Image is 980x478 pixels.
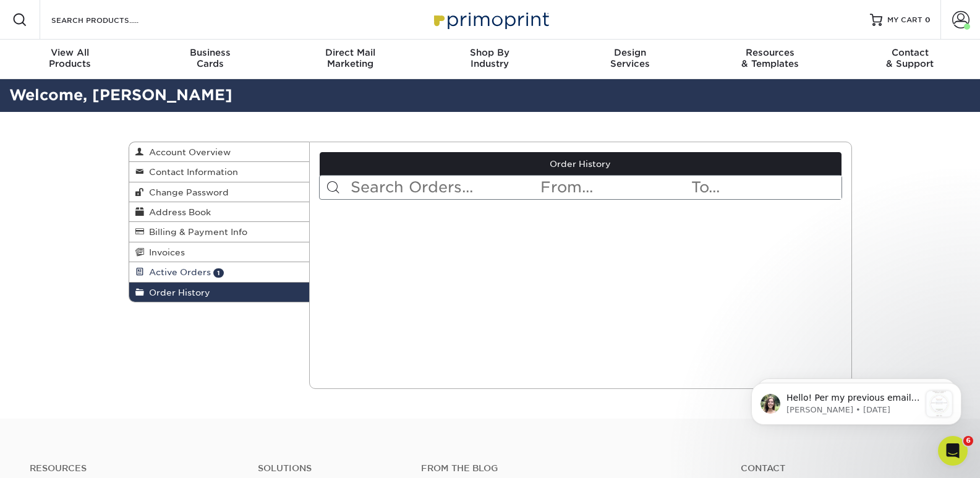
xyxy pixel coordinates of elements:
[560,47,700,58] span: Design
[60,6,140,15] h1: [PERSON_NAME]
[169,318,237,345] div: Thank you!
[8,5,32,28] button: go back
[560,40,700,79] a: DesignServices
[10,192,179,219] div: Hi [PERSON_NAME], happy to help
[420,47,560,69] div: Industry
[53,166,211,177] div: joined the conversation
[30,463,239,474] h4: Resources
[11,357,237,378] textarea: Message…
[194,5,217,28] button: Home
[140,47,279,69] div: Cards
[420,47,560,58] span: Shop By
[733,358,980,445] iframe: Intercom notifications message
[10,318,237,360] div: Alberto says…
[144,288,210,297] span: Order History
[79,383,88,393] button: Start recording
[963,436,973,446] span: 6
[45,90,237,153] div: Hi, I've just submitted the requested file for this order. I would be grateful if you could confi...
[10,163,237,192] div: Erica says…
[320,152,842,176] a: Order History
[129,162,310,182] a: Contact Information
[53,167,122,176] b: [PERSON_NAME]
[741,463,950,474] a: Contact
[349,176,539,199] input: Search Orders...
[700,47,840,58] span: Resources
[144,187,229,197] span: Change Password
[37,165,49,177] img: Profile image for Erica
[539,176,690,199] input: From...
[10,74,237,90] div: [DATE]
[39,383,49,393] button: Emoji picker
[280,47,420,58] span: Direct Mail
[280,40,420,79] a: Direct MailMarketing
[129,242,310,262] a: Invoices
[50,12,171,27] input: SEARCH PRODUCTS.....
[59,383,69,393] button: Gif picker
[20,298,123,305] div: [PERSON_NAME] • Just now
[10,90,237,163] div: Alberto says…
[840,40,980,79] a: Contact& Support
[280,47,420,69] div: Marketing
[421,463,707,474] h4: From the Blog
[35,7,55,27] img: Profile image for Erica
[144,147,231,157] span: Account Overview
[19,383,29,393] button: Upload attachment
[54,35,187,168] span: Hello! Per my previous email, I have attached a template for the round sticker to assist you with...
[217,5,239,27] div: Close
[211,378,232,398] button: Send a message…
[54,46,187,58] p: Message from Julie, sent 1w ago
[144,227,247,237] span: Billing & Payment Info
[54,98,228,146] div: Hi, I've just submitted the requested file for this order. I would be grateful if you could confi...
[144,267,211,277] span: Active Orders
[129,202,310,222] a: Address Book
[213,268,224,278] span: 1
[690,176,841,199] input: To...
[420,40,560,79] a: Shop ByIndustry
[840,47,980,58] span: Contact
[144,247,185,257] span: Invoices
[179,325,228,338] div: Thank you!
[10,220,237,318] div: Erica says…
[129,142,310,162] a: Account Overview
[10,220,203,296] div: Our Processing team will review your new files shortly. If they find any issues or have any conce...
[129,283,310,302] a: Order History
[700,47,840,69] div: & Templates
[144,167,238,177] span: Contact Information
[560,47,700,69] div: Services
[129,222,310,242] a: Billing & Payment Info
[887,15,922,25] span: MY CART
[129,262,310,282] a: Active Orders 1
[60,15,85,28] p: Active
[428,6,552,33] img: Primoprint
[140,40,279,79] a: BusinessCards
[258,463,403,474] h4: Solutions
[129,182,310,202] a: Change Password
[144,207,211,217] span: Address Book
[140,47,279,58] span: Business
[20,199,169,211] div: Hi [PERSON_NAME], happy to help
[10,192,237,220] div: Erica says…
[925,15,931,24] span: 0
[840,47,980,69] div: & Support
[20,228,193,288] div: Our Processing team will review your new files shortly. If they find any issues or have any conce...
[938,436,968,466] iframe: Intercom live chat
[700,40,840,79] a: Resources& Templates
